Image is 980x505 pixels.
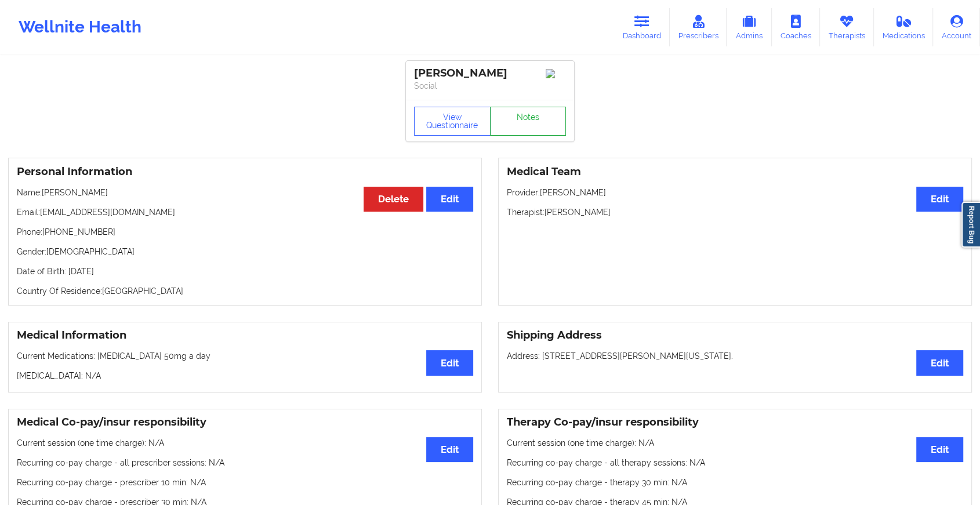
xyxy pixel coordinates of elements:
[414,67,566,80] div: [PERSON_NAME]
[17,457,473,468] p: Recurring co-pay charge - all prescriber sessions : N/A
[916,437,963,462] button: Edit
[614,8,670,46] a: Dashboard
[916,187,963,212] button: Edit
[490,107,567,136] a: Notes
[17,246,473,257] p: Gender: [DEMOGRAPHIC_DATA]
[426,187,473,212] button: Edit
[772,8,820,46] a: Coaches
[507,187,963,198] p: Provider: [PERSON_NAME]
[414,80,566,92] p: Social
[17,416,473,429] h3: Medical Co-pay/insur responsibility
[874,8,934,46] a: Medications
[507,350,963,362] p: Address: [STREET_ADDRESS][PERSON_NAME][US_STATE].
[414,107,491,136] button: View Questionnaire
[364,187,423,212] button: Delete
[17,187,473,198] p: Name: [PERSON_NAME]
[17,329,473,342] h3: Medical Information
[17,437,473,449] p: Current session (one time charge): N/A
[507,457,963,468] p: Recurring co-pay charge - all therapy sessions : N/A
[507,206,963,218] p: Therapist: [PERSON_NAME]
[546,69,566,78] img: Image%2Fplaceholer-image.png
[507,437,963,449] p: Current session (one time charge): N/A
[507,416,963,429] h3: Therapy Co-pay/insur responsibility
[507,329,963,342] h3: Shipping Address
[426,350,473,375] button: Edit
[727,8,772,46] a: Admins
[17,165,473,179] h3: Personal Information
[17,370,473,382] p: [MEDICAL_DATA]: N/A
[426,437,473,462] button: Edit
[916,350,963,375] button: Edit
[17,477,473,488] p: Recurring co-pay charge - prescriber 10 min : N/A
[17,226,473,238] p: Phone: [PHONE_NUMBER]
[670,8,727,46] a: Prescribers
[507,477,963,488] p: Recurring co-pay charge - therapy 30 min : N/A
[933,8,980,46] a: Account
[820,8,874,46] a: Therapists
[961,202,980,248] a: Report Bug
[17,350,473,362] p: Current Medications: [MEDICAL_DATA] 50mg a day
[17,285,473,297] p: Country Of Residence: [GEOGRAPHIC_DATA]
[507,165,963,179] h3: Medical Team
[17,266,473,277] p: Date of Birth: [DATE]
[17,206,473,218] p: Email: [EMAIL_ADDRESS][DOMAIN_NAME]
